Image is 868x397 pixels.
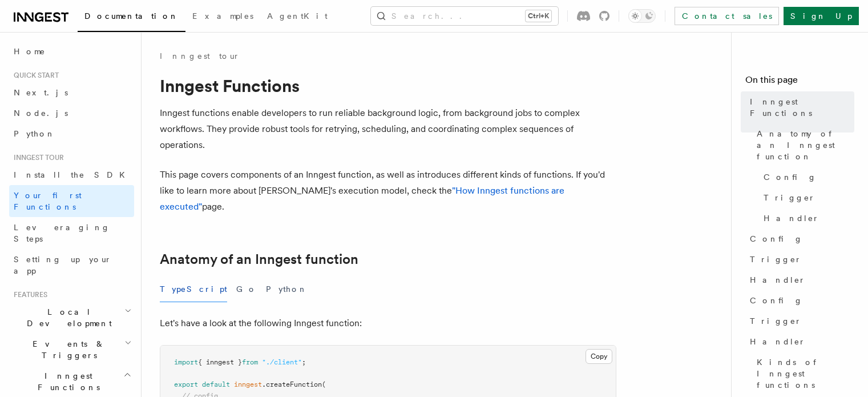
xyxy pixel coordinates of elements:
span: Config [750,295,803,306]
a: Node.js [9,103,134,123]
span: Handler [750,274,806,286]
p: Let's have a look at the following Inngest function: [160,315,616,331]
a: Trigger [759,187,854,208]
kbd: Ctrl+K [526,10,551,22]
span: Your first Functions [14,191,82,211]
a: Config [759,167,854,187]
span: Inngest Functions [9,370,123,393]
a: Config [745,290,854,311]
span: Config [764,171,817,183]
span: Kinds of Inngest functions [757,356,854,391]
span: Python [14,129,55,138]
span: Features [9,290,47,299]
a: Home [9,41,134,62]
a: Setting up your app [9,249,134,281]
a: Anatomy of an Inngest function [160,251,358,267]
span: Install the SDK [14,170,132,179]
a: Sign Up [784,7,859,25]
span: Trigger [764,192,815,203]
span: Trigger [750,315,802,327]
span: "./client" [262,358,302,366]
h4: On this page [745,73,854,91]
a: Next.js [9,82,134,103]
a: Handler [745,270,854,290]
span: Handler [750,336,806,347]
span: default [202,380,230,388]
span: AgentKit [267,11,328,21]
a: Contact sales [675,7,779,25]
span: Anatomy of an Inngest function [757,128,854,162]
span: ; [302,358,306,366]
a: Documentation [78,3,185,32]
span: import [174,358,198,366]
span: Next.js [14,88,68,97]
span: { inngest } [198,358,242,366]
button: Events & Triggers [9,334,134,366]
span: export [174,380,198,388]
h1: Inngest Functions [160,75,616,96]
button: Go [236,276,257,302]
button: Search...Ctrl+K [371,7,558,25]
a: Kinds of Inngest functions [752,352,854,395]
span: Events & Triggers [9,338,124,361]
span: Setting up your app [14,255,112,275]
span: Examples [192,11,253,21]
span: Inngest tour [9,153,64,162]
a: AgentKit [260,3,334,31]
span: from [242,358,258,366]
span: Documentation [84,11,179,21]
span: Handler [764,212,819,224]
a: Inngest Functions [745,91,854,123]
span: Local Development [9,306,124,329]
span: Home [14,46,46,57]
button: Copy [586,349,612,364]
span: ( [322,380,326,388]
p: This page covers components of an Inngest function, as well as introduces different kinds of func... [160,167,616,215]
a: Install the SDK [9,165,134,185]
span: Inngest Functions [750,96,854,119]
a: Python [9,123,134,144]
a: Trigger [745,311,854,331]
button: TypeScript [160,276,227,302]
a: Examples [185,3,260,31]
span: Trigger [750,254,802,265]
span: Quick start [9,71,59,80]
span: .createFunction [262,380,322,388]
a: Anatomy of an Inngest function [752,123,854,167]
a: Your first Functions [9,185,134,217]
p: Inngest functions enable developers to run reliable background logic, from background jobs to com... [160,105,616,153]
span: Config [750,233,803,244]
a: Leveraging Steps [9,217,134,249]
span: Node.js [14,109,68,118]
span: Leveraging Steps [14,223,110,243]
button: Toggle dark mode [628,9,656,23]
a: Trigger [745,249,854,270]
a: Handler [759,208,854,228]
button: Python [266,276,308,302]
button: Local Development [9,302,134,334]
a: Inngest tour [160,50,240,62]
a: Config [745,228,854,249]
a: Handler [745,331,854,352]
span: inngest [234,380,262,388]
